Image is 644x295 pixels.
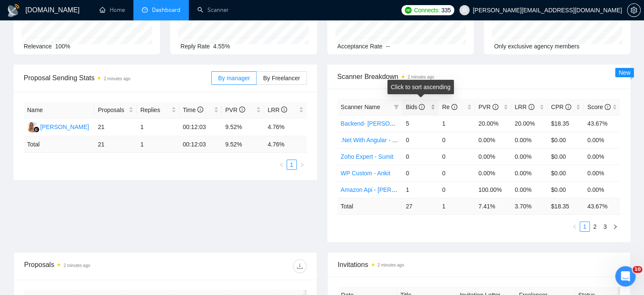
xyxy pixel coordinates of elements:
span: info-circle [419,104,425,110]
span: info-circle [197,107,203,112]
span: CPR [551,104,571,110]
td: 0.00% [584,132,620,148]
span: Proposals [98,105,127,115]
td: $0.00 [547,181,584,198]
div: [PERSON_NAME] [40,122,89,132]
span: info-circle [605,104,611,110]
span: Relevance [24,43,52,50]
span: PVR [225,107,245,113]
span: info-circle [451,104,457,110]
span: By Freelancer [263,75,300,81]
td: 0 [402,148,439,165]
div: Click to sort ascending [387,80,454,94]
td: 0 [402,132,439,148]
td: 0.00% [475,165,511,181]
a: WP Custom - Ankit [341,170,390,177]
span: Scanner Breakdown [337,71,621,82]
td: 1 [137,136,179,153]
td: 7.41 % [475,198,511,214]
td: 4.76% [264,118,307,136]
li: 1 [580,222,590,232]
td: Total [24,136,94,153]
span: Only exclusive agency members [494,43,580,50]
img: upwork-logo.png [405,7,412,14]
a: setting [627,7,641,14]
span: Time [183,107,203,113]
span: left [279,162,284,167]
td: 9.52 % [222,136,264,153]
a: Backend- [PERSON_NAME] [341,120,416,127]
a: searchScanner [197,6,229,14]
span: right [613,224,618,229]
span: Proposal Sending Stats [24,73,211,83]
span: dashboard [142,7,148,13]
td: $18.35 [547,115,584,132]
a: 1 [580,222,589,231]
time: 2 minutes ago [408,75,434,79]
td: 0.00% [511,181,548,198]
td: 0 [439,165,475,181]
td: 4.76 % [264,136,307,153]
td: 00:12:03 [180,136,222,153]
span: PVR [478,104,498,110]
td: 0.00% [584,148,620,165]
td: 0.00% [584,165,620,181]
a: 3 [600,222,610,231]
span: user [462,7,467,13]
a: Zoho Expert - Sumit [341,153,394,160]
li: Previous Page [569,222,580,232]
td: 1 [402,181,439,198]
td: 0.00% [584,181,620,198]
td: 3.70 % [511,198,548,214]
span: Re [442,104,457,110]
span: left [572,224,577,229]
th: Name [24,102,94,118]
span: Dashboard [152,6,180,14]
td: 21 [94,118,137,136]
li: Next Page [297,160,307,170]
a: NN[PERSON_NAME] [27,123,89,130]
li: 1 [287,160,297,170]
span: 100% [55,43,70,50]
td: 43.67 % [584,198,620,214]
button: right [610,222,620,232]
th: Replies [137,102,179,118]
li: 2 [590,222,600,232]
span: info-circle [565,104,571,110]
td: 0.00% [511,165,548,181]
td: $0.00 [547,148,584,165]
a: 2 [590,222,600,231]
img: logo [7,4,20,17]
button: setting [627,3,641,17]
td: $0.00 [547,165,584,181]
a: homeHome [100,6,125,14]
td: 00:12:03 [180,118,222,136]
button: left [569,222,580,232]
span: Invitations [338,259,620,270]
span: Connects: [414,6,439,15]
span: By manager [218,75,250,81]
span: info-circle [492,104,498,110]
a: .Net With Angular - [PERSON_NAME] [341,137,441,143]
td: 5 [402,115,439,132]
td: 0.00% [511,148,548,165]
span: -- [386,43,390,50]
td: Total [337,198,403,214]
li: 3 [600,222,610,232]
span: right [299,162,304,167]
li: Previous Page [276,160,287,170]
td: 0 [439,181,475,198]
a: 1 [287,160,296,169]
td: 9.52% [222,118,264,136]
td: $0.00 [547,132,584,148]
img: gigradar-bm.png [33,126,39,132]
span: New [619,69,630,76]
td: 21 [94,136,137,153]
time: 2 minutes ago [378,263,404,267]
span: LRR [268,107,287,113]
time: 2 minutes ago [104,76,130,81]
td: 0.00% [475,148,511,165]
td: 27 [402,198,439,214]
td: $ 18.35 [547,198,584,214]
td: 20.00% [475,115,511,132]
